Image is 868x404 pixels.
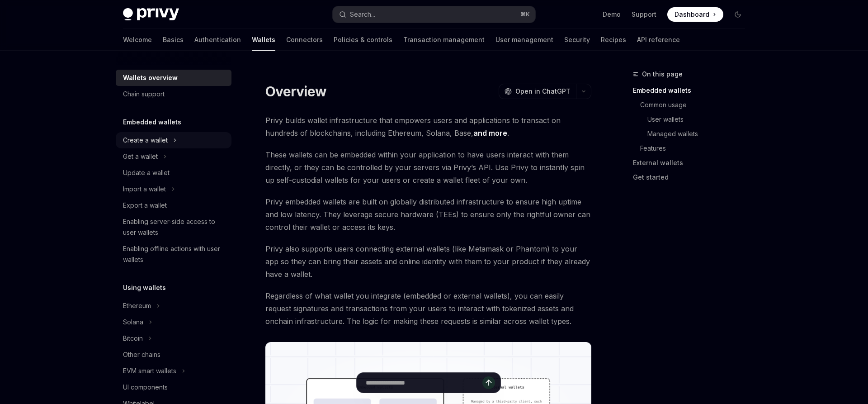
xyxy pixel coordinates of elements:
[731,7,745,22] button: Toggle dark mode
[123,243,226,265] div: Enabling offline actions with user wallets
[123,89,165,100] div: Chain support
[116,241,231,268] a: Enabling offline actions with user wallets
[116,314,231,330] button: Toggle Solana section
[123,184,166,195] div: Import a wallet
[633,127,752,141] a: Managed wallets
[116,132,231,148] button: Toggle Create a wallet section
[116,214,231,241] a: Enabling server-side access to user wallets
[633,83,752,98] a: Embedded wallets
[123,117,181,128] h5: Embedded wallets
[163,29,184,51] a: Basics
[123,382,168,393] div: UI components
[633,98,752,112] a: Common usage
[482,376,495,389] button: Send message
[515,87,571,96] span: Open in ChatGPT
[123,216,226,238] div: Enabling server-side access to user wallets
[265,114,591,139] span: Privy builds wallet infrastructure that empowers users and applications to transact on hundreds o...
[116,298,231,314] button: Toggle Ethereum section
[265,242,591,280] span: Privy also supports users connecting external wallets (like Metamask or Phantom) to your app so t...
[564,29,590,51] a: Security
[116,379,231,395] a: UI components
[265,148,591,186] span: These wallets can be embedded within your application to have users interact with them directly, ...
[123,72,178,83] div: Wallets overview
[123,167,170,178] div: Update a wallet
[116,347,231,363] a: Other chains
[265,290,591,328] span: Regardless of what wallet you integrate (embedded or external wallets), you can easily request si...
[265,83,326,100] h1: Overview
[637,29,680,51] a: API reference
[123,151,158,162] div: Get a wallet
[123,29,152,51] a: Welcome
[601,29,626,51] a: Recipes
[123,300,151,311] div: Ethereum
[116,86,231,102] a: Chain support
[116,165,231,181] a: Update a wallet
[123,317,143,328] div: Solana
[403,29,485,51] a: Transaction management
[123,333,143,344] div: Bitcoin
[116,197,231,214] a: Export a wallet
[116,181,231,197] button: Toggle Import a wallet section
[473,128,507,138] a: and more
[123,366,176,376] div: EVM smart wallets
[633,141,752,156] a: Features
[520,11,530,18] span: ⌘ K
[252,29,275,51] a: Wallets
[265,195,591,233] span: Privy embedded wallets are built on globally distributed infrastructure to ensure high uptime and...
[123,8,179,21] img: dark logo
[633,112,752,127] a: User wallets
[116,148,231,165] button: Toggle Get a wallet section
[123,349,160,360] div: Other chains
[667,7,723,22] a: Dashboard
[366,373,482,393] input: Ask a question...
[633,170,752,185] a: Get started
[123,200,167,211] div: Export a wallet
[632,10,656,19] a: Support
[123,282,166,293] h5: Using wallets
[499,84,576,99] button: Open in ChatGPT
[333,6,535,23] button: Open search
[675,10,709,19] span: Dashboard
[123,135,168,146] div: Create a wallet
[194,29,241,51] a: Authentication
[495,29,553,51] a: User management
[116,70,231,86] a: Wallets overview
[350,9,375,20] div: Search...
[603,10,621,19] a: Demo
[633,156,752,170] a: External wallets
[116,363,231,379] button: Toggle EVM smart wallets section
[286,29,323,51] a: Connectors
[642,69,683,80] span: On this page
[116,330,231,347] button: Toggle Bitcoin section
[334,29,392,51] a: Policies & controls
